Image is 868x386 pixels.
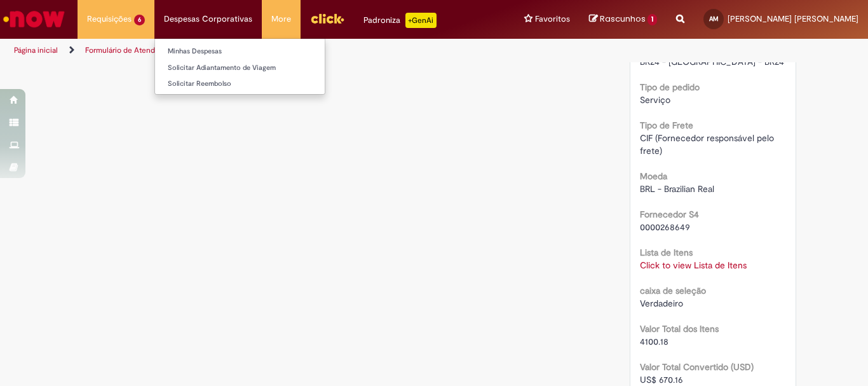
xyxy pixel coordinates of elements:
div: Padroniza [363,13,437,28]
span: [PERSON_NAME] [PERSON_NAME] [728,13,858,24]
span: Serviço [640,94,670,106]
a: Solicitar Reembolso [155,77,325,91]
a: Solicitar Adiantamento de Viagem [155,61,325,75]
a: Formulário de Atendimento [85,45,179,55]
p: +GenAi [405,13,437,28]
span: More [271,13,291,25]
span: CIF (Fornecedor responsável pelo frete) [640,132,776,156]
b: Lista de Itens [640,247,693,258]
span: 6 [134,15,145,25]
span: Requisições [87,13,132,25]
span: Despesas Corporativas [164,13,252,25]
ul: Trilhas de página [10,39,569,62]
b: Valor Total Convertido (USD) [640,361,754,373]
span: Verdadeiro [640,298,683,309]
b: caixa de seleção [640,285,706,296]
span: 4100.18 [640,336,668,347]
span: 0000268649 [640,221,690,233]
span: US$ 670.16 [640,374,683,385]
b: Tipo de Frete [640,120,693,131]
span: BRL - Brazilian Real [640,183,714,195]
a: Minhas Despesas [155,45,325,59]
img: click_logo_yellow_360x200.png [310,9,344,28]
b: Fornecedor S4 [640,209,699,220]
b: Moeda [640,170,667,182]
b: Valor Total dos Itens [640,323,719,334]
span: Favoritos [535,13,570,25]
span: Rascunhos [600,13,646,25]
b: Tipo de pedido [640,81,700,93]
span: 1 [648,14,657,25]
span: BR24 - [GEOGRAPHIC_DATA] - BR24 [640,56,784,67]
a: Click to view Lista de Itens [640,259,747,271]
ul: Despesas Corporativas [154,38,325,95]
span: AM [709,15,719,23]
img: ServiceNow [1,6,67,32]
a: Página inicial [14,45,58,55]
a: Rascunhos [589,13,657,25]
